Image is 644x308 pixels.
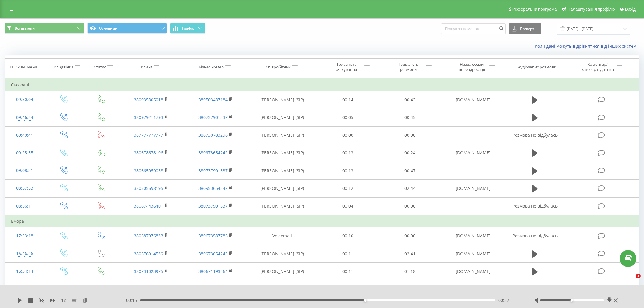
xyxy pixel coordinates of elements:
[317,162,379,180] td: 00:13
[247,180,317,197] td: [PERSON_NAME] (SIP)
[317,180,379,197] td: 00:12
[509,23,541,34] button: Експорт
[11,182,38,194] div: 08:57:53
[379,197,441,215] td: 00:00
[247,162,317,180] td: [PERSON_NAME] (SIP)
[11,248,38,260] div: 16:46:26
[134,203,163,209] a: 380674436401
[11,283,38,295] div: 16:25:52
[52,65,73,70] div: Тип дзвінка
[513,233,558,239] span: Розмова не відбулась
[441,180,506,197] td: [DOMAIN_NAME]
[317,245,379,263] td: 00:11
[87,23,167,34] button: Основний
[441,245,506,263] td: [DOMAIN_NAME]
[198,203,228,209] a: 380737901537
[134,114,163,120] a: 380979211793
[11,265,38,277] div: 16:34:14
[518,65,556,70] div: Аудіозапис розмови
[392,62,425,72] div: Тривалість розмови
[198,185,228,191] a: 380953654242
[198,132,228,138] a: 380730783296
[134,233,163,239] a: 380687076833
[441,227,506,245] td: [DOMAIN_NAME]
[134,251,163,257] a: 380676014539
[182,26,194,30] span: Графік
[441,280,506,298] td: [DOMAIN_NAME]
[317,280,379,298] td: 00:11
[134,97,163,103] a: 380935805018
[61,297,66,303] span: 1 x
[247,91,317,109] td: [PERSON_NAME] (SIP)
[11,94,38,106] div: 09:50:04
[636,274,641,278] span: 1
[317,263,379,280] td: 00:11
[379,109,441,126] td: 00:45
[379,180,441,197] td: 02:44
[379,144,441,162] td: 00:24
[11,165,38,177] div: 09:08:31
[94,65,106,70] div: Статус
[11,230,38,242] div: 17:23:18
[134,150,163,156] a: 380678678106
[379,263,441,280] td: 01:18
[247,144,317,162] td: [PERSON_NAME] (SIP)
[247,227,317,245] td: Voicemail
[567,7,615,12] span: Налаштування профілю
[170,23,205,34] button: Графік
[379,126,441,144] td: 00:00
[512,7,557,12] span: Реферальна програма
[247,197,317,215] td: [PERSON_NAME] (SIP)
[317,197,379,215] td: 00:04
[441,144,506,162] td: [DOMAIN_NAME]
[124,297,140,303] span: - 00:15
[5,215,639,227] td: Вчора
[317,144,379,162] td: 00:13
[198,268,228,274] a: 380671193464
[198,150,228,156] a: 380973654242
[498,297,509,303] span: 00:27
[5,23,84,34] button: Всі дзвінки
[379,280,441,298] td: 03:03
[5,79,639,91] td: Сьогодні
[580,62,615,72] div: Коментар/категорія дзвінка
[198,168,228,173] a: 380737901537
[379,162,441,180] td: 00:47
[379,91,441,109] td: 00:42
[266,65,291,70] div: Співробітник
[623,274,638,288] iframe: Intercom live chat
[199,65,224,70] div: Бізнес номер
[9,65,39,70] div: [PERSON_NAME]
[441,23,506,34] input: Пошук за номером
[379,245,441,263] td: 02:41
[11,200,38,212] div: 08:56:11
[317,91,379,109] td: 00:14
[455,62,488,72] div: Назва схеми переадресації
[11,129,38,141] div: 09:40:41
[535,43,639,49] a: Коли дані можуть відрізнятися вiд інших систем
[571,299,573,302] div: Accessibility label
[513,203,558,209] span: Розмова не відбулась
[134,132,163,138] a: 387777777777
[513,132,558,138] span: Розмова не відбулась
[330,62,363,72] div: Тривалість очікування
[317,126,379,144] td: 00:00
[134,168,163,173] a: 380665059058
[379,227,441,245] td: 00:00
[441,91,506,109] td: [DOMAIN_NAME]
[364,299,366,302] div: Accessibility label
[317,109,379,126] td: 00:05
[198,114,228,120] a: 380737901537
[247,245,317,263] td: [PERSON_NAME] (SIP)
[441,263,506,280] td: [DOMAIN_NAME]
[141,65,152,70] div: Клієнт
[134,268,163,274] a: 380731023975
[247,109,317,126] td: [PERSON_NAME] (SIP)
[247,263,317,280] td: [PERSON_NAME] (SIP)
[134,185,163,191] a: 380505698195
[198,251,228,257] a: 380973654242
[15,26,35,31] span: Всі дзвінки
[198,233,228,239] a: 380673587786
[198,97,228,103] a: 380503487184
[11,147,38,159] div: 09:25:55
